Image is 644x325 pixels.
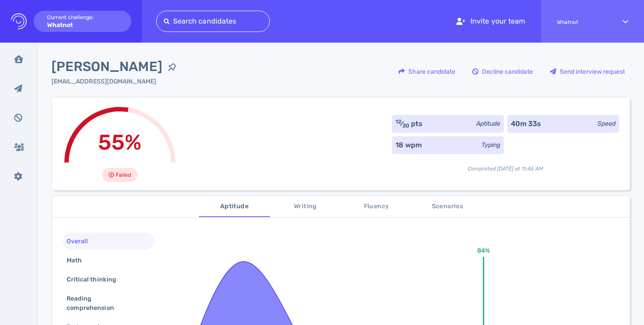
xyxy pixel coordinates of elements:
button: Send interview request [545,61,630,82]
div: 18 wpm [395,140,422,151]
span: Fluency [346,201,407,212]
span: Aptitude [204,201,265,212]
div: Send interview request [545,61,629,82]
button: Share candidate [394,61,460,82]
div: Click to copy the email address [51,77,182,86]
text: 84% [477,247,490,254]
div: Overall [65,235,99,248]
sup: 12 [395,119,401,125]
div: Math [65,254,92,267]
div: Critical thinking [65,273,127,286]
div: Speed [597,119,616,128]
span: [PERSON_NAME] [51,57,162,77]
button: Decline candidate [467,61,538,82]
span: Writing [275,201,336,212]
div: Share candidate [394,61,460,82]
div: 40m 33s [511,119,541,129]
div: ⁄ pts [395,119,423,129]
div: Typing [482,140,500,150]
div: Reading comprehension [65,292,145,314]
div: Aptitude [476,119,500,128]
span: 55% [98,130,142,155]
span: Scenarios [417,201,478,212]
div: Decline candidate [468,61,537,82]
sub: 20 [403,123,409,129]
span: Whatnot [557,19,607,25]
span: Failed [116,170,131,180]
div: Completed [DATE] at 11:46 AM [392,158,619,173]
